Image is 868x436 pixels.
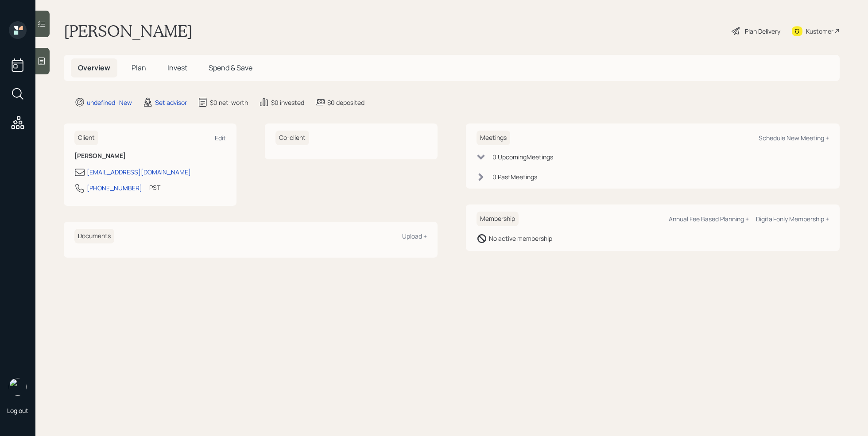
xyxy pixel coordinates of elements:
div: Upload + [402,232,427,240]
h6: Membership [477,212,519,226]
div: $0 invested [271,98,304,107]
div: Digital-only Membership + [756,215,829,223]
div: Annual Fee Based Planning + [669,215,749,223]
div: Set advisor [155,98,187,107]
h6: Co-client [275,131,309,145]
div: $0 deposited [327,98,364,107]
div: Plan Delivery [745,27,780,36]
div: $0 net-worth [210,98,248,107]
img: retirable_logo.png [9,378,27,396]
div: Log out [7,406,28,415]
h6: [PERSON_NAME] [74,152,226,160]
div: undefined · New [87,98,132,107]
span: Invest [167,63,187,73]
div: [EMAIL_ADDRESS][DOMAIN_NAME] [87,167,191,177]
h6: Meetings [477,131,510,145]
span: Spend & Save [209,63,252,73]
div: [PHONE_NUMBER] [87,183,142,193]
div: Edit [215,134,226,142]
div: 0 Upcoming Meeting s [492,152,553,162]
div: 0 Past Meeting s [492,172,537,181]
h6: Documents [74,229,114,243]
h6: Client [74,131,98,145]
div: Kustomer [806,27,833,36]
div: Schedule New Meeting + [759,134,829,142]
span: Plan [132,63,146,73]
div: PST [149,183,160,192]
span: Overview [78,63,110,73]
h1: [PERSON_NAME] [64,21,193,41]
div: No active membership [489,234,552,243]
